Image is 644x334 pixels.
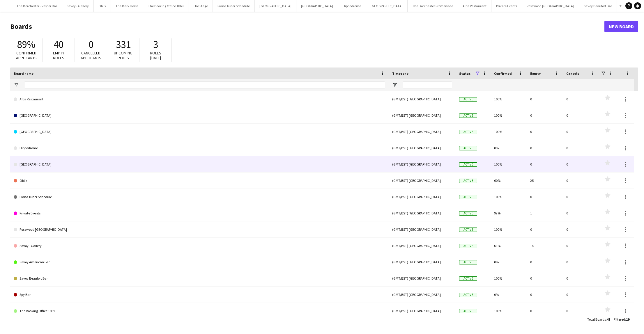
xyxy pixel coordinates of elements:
[587,314,610,325] div: :
[587,317,606,321] span: Total Boards
[213,0,255,12] button: Piano Tuner Schedule
[389,140,456,156] div: (GMT/BST) [GEOGRAPHIC_DATA]
[563,254,599,270] div: 0
[338,0,366,12] button: Hippodrome
[389,189,456,205] div: (GMT/BST) [GEOGRAPHIC_DATA]
[188,0,213,12] button: The Stage
[527,254,563,270] div: 0
[389,254,456,270] div: (GMT/BST) [GEOGRAPHIC_DATA]
[459,146,477,150] span: Active
[89,38,93,51] span: 0
[527,124,563,140] div: 0
[604,21,638,32] a: New Board
[296,0,338,12] button: [GEOGRAPHIC_DATA]
[563,124,599,140] div: 0
[389,205,456,221] div: (GMT/BST) [GEOGRAPHIC_DATA]
[389,287,456,303] div: (GMT/BST) [GEOGRAPHIC_DATA]
[626,317,629,321] span: 19
[491,173,527,189] div: 60%
[527,238,563,254] div: 14
[389,156,456,172] div: (GMT/BST) [GEOGRAPHIC_DATA]
[459,244,477,248] span: Active
[563,221,599,237] div: 0
[491,124,527,140] div: 100%
[392,71,408,76] span: Timezone
[563,270,599,286] div: 0
[459,276,477,281] span: Active
[14,156,385,173] a: [GEOGRAPHIC_DATA]
[14,303,385,319] a: The Booking Office 1869
[459,195,477,199] span: Active
[522,0,579,12] button: Rosewood [GEOGRAPHIC_DATA]
[389,270,456,286] div: (GMT/BST) [GEOGRAPHIC_DATA]
[403,81,452,88] input: Timezone Filter Input
[491,221,527,237] div: 100%
[491,205,527,221] div: 97%
[459,162,477,167] span: Active
[527,189,563,205] div: 0
[527,221,563,237] div: 0
[491,107,527,123] div: 100%
[389,91,456,107] div: (GMT/BST) [GEOGRAPHIC_DATA]
[14,205,385,221] a: Private Events
[527,156,563,172] div: 0
[153,38,158,51] span: 3
[14,254,385,270] a: Savoy American Bar
[116,38,131,51] span: 331
[491,303,527,319] div: 100%
[614,317,625,321] span: Filtered
[459,211,477,216] span: Active
[491,270,527,286] div: 100%
[459,228,477,232] span: Active
[491,140,527,156] div: 0%
[16,50,37,61] span: Confirmed applicants
[563,205,599,221] div: 0
[24,81,385,88] input: Board name Filter Input
[459,71,470,76] span: Status
[459,309,477,313] span: Active
[527,270,563,286] div: 0
[81,50,101,61] span: Cancelled applicants
[614,314,629,325] div: :
[491,254,527,270] div: 0%
[563,303,599,319] div: 0
[14,287,385,303] a: Spy Bar
[111,0,143,12] button: The Dark Horse
[62,0,94,12] button: Savoy - Gallery
[566,71,579,76] span: Cancels
[459,260,477,264] span: Active
[14,238,385,254] a: Savoy - Gallery
[563,91,599,107] div: 0
[54,38,63,51] span: 40
[17,38,35,51] span: 89%
[527,287,563,303] div: 0
[14,140,385,156] a: Hippodrome
[14,82,19,88] button: Open Filter Menu
[389,238,456,254] div: (GMT/BST) [GEOGRAPHIC_DATA]
[579,0,617,12] button: Savoy Beaufort Bar
[563,189,599,205] div: 0
[408,0,458,12] button: The Dorchester Promenade
[14,189,385,205] a: Piano Tuner Schedule
[527,91,563,107] div: 0
[114,50,132,61] span: Upcoming roles
[563,140,599,156] div: 0
[563,156,599,172] div: 0
[527,205,563,221] div: 1
[14,221,385,238] a: Rosewood [GEOGRAPHIC_DATA]
[94,0,111,12] button: Oblix
[530,71,541,76] span: Empty
[563,107,599,123] div: 0
[255,0,296,12] button: [GEOGRAPHIC_DATA]
[389,221,456,237] div: (GMT/BST) [GEOGRAPHIC_DATA]
[14,270,385,287] a: Savoy Beaufort Bar
[10,22,604,31] h1: Boards
[458,0,491,12] button: Alba Restaurant
[563,287,599,303] div: 0
[494,71,512,76] span: Confirmed
[491,91,527,107] div: 100%
[392,82,397,88] button: Open Filter Menu
[389,303,456,319] div: (GMT/BST) [GEOGRAPHIC_DATA]
[53,50,64,61] span: Empty roles
[389,107,456,123] div: (GMT/BST) [GEOGRAPHIC_DATA]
